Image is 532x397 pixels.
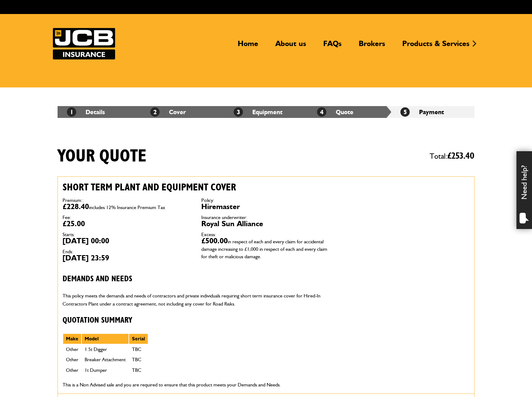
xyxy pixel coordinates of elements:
th: Model [82,334,129,344]
dt: Fee: [63,215,192,220]
a: JCB Insurance Services [53,28,115,59]
h2: Short term plant and equipment cover [63,181,331,193]
a: 3Equipment [234,108,282,116]
span: Total: [430,149,474,163]
dt: Excess: [201,232,331,237]
td: Other [63,354,82,365]
a: Home [233,39,263,53]
span: 4 [317,107,326,117]
a: 2Cover [150,108,186,116]
h1: Your quote [58,146,147,167]
dd: Hiremaster [201,203,331,210]
a: FAQs [319,39,346,53]
h3: Quotation Summary [63,316,331,325]
td: 1t Dumper [82,365,129,376]
td: 1.5t Digger [82,344,129,355]
dd: [DATE] 23:59 [63,254,192,262]
div: Need help? [516,151,532,229]
td: Other [63,344,82,355]
h3: Demands and needs [63,274,331,284]
span: 1 [67,107,76,117]
dd: Royal Sun Alliance [201,220,331,227]
td: TBC [129,354,148,365]
span: 3 [234,107,243,117]
a: About us [271,39,311,53]
li: Payment [391,106,474,118]
th: Make [63,334,82,344]
span: in respect of each and every claim for accidental damage increasing to £1,000 in respect of each ... [201,239,327,259]
li: Quote [308,106,391,118]
dt: Policy: [201,198,331,203]
dt: Premium:: [63,198,192,203]
dd: £500.00 [201,237,331,259]
a: Brokers [354,39,390,53]
dt: Ends: [63,249,192,254]
span: includes 12% Insurance Premium Tax [89,204,165,210]
td: Other [63,365,82,376]
p: This is a Non Advised sale and you are required to ensure that this product meets your Demands an... [63,381,331,389]
a: 1Details [67,108,105,116]
dt: Insurance underwriter: [201,215,331,220]
img: JCB Insurance Services logo [53,28,115,59]
a: Products & Services [398,39,474,53]
span: £ [447,152,474,161]
dd: £228.40 [63,203,192,210]
td: TBC [129,344,148,355]
p: This policy meets the demands and needs of contractors and private individuals requiring short te... [63,292,331,308]
span: 2 [150,107,160,117]
span: 253.40 [451,152,474,161]
dd: £25.00 [63,220,192,227]
td: TBC [129,365,148,376]
dd: [DATE] 00:00 [63,237,192,245]
th: Serial [129,334,148,344]
td: Breaker Attachment [82,354,129,365]
dt: Starts: [63,232,192,237]
span: 5 [400,107,410,117]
